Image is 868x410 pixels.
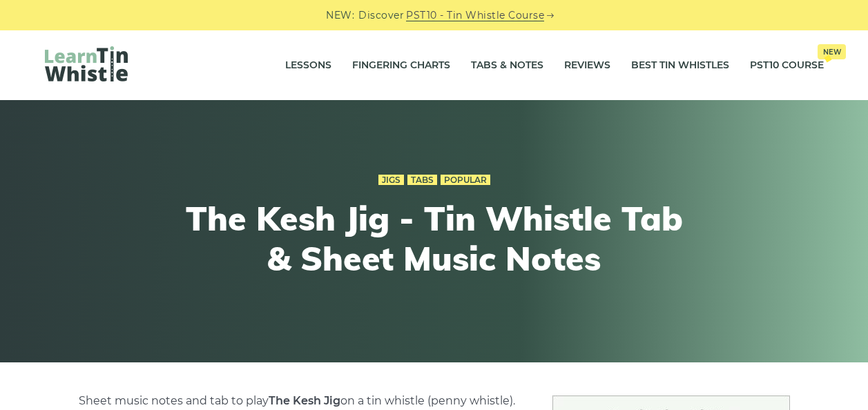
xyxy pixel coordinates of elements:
[631,48,729,83] a: Best Tin Whistles
[352,48,450,83] a: Fingering Charts
[818,44,846,59] span: New
[378,175,404,186] a: Jigs
[407,175,437,186] a: Tabs
[285,48,331,83] a: Lessons
[441,175,490,186] a: Popular
[180,199,688,278] h1: The Kesh Jig - Tin Whistle Tab & Sheet Music Notes
[750,48,824,83] a: PST10 CourseNew
[564,48,610,83] a: Reviews
[269,394,340,407] strong: The Kesh Jig
[471,48,543,83] a: Tabs & Notes
[45,46,128,81] img: LearnTinWhistle.com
